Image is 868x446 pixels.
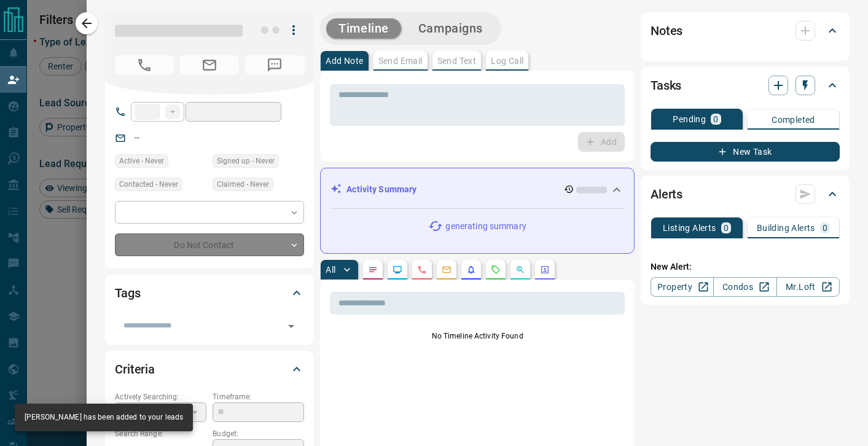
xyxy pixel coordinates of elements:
button: Timeline [326,18,401,39]
p: Actively Searching: [115,391,206,402]
h2: Tags [115,283,140,303]
p: Building Alerts [757,224,815,232]
p: Listing Alerts [663,224,716,232]
p: 0 [724,224,729,232]
button: New Task [651,142,840,162]
div: Tags [115,278,304,308]
a: Condos [713,277,776,297]
button: Open [283,318,300,335]
p: New Alert: [651,260,840,273]
p: Search Range: [115,428,206,439]
p: Pending [673,115,706,123]
div: Tasks [651,71,840,100]
p: 0 [823,224,827,232]
h2: Criteria [115,359,155,379]
a: Property [651,277,714,297]
p: Budget: [213,428,304,439]
p: No Timeline Activity Found [330,331,625,342]
svg: Calls [417,265,427,275]
h2: Alerts [651,184,682,204]
svg: Agent Actions [540,265,550,275]
p: All [326,265,335,274]
p: Activity Summary [346,183,416,196]
svg: Opportunities [515,265,525,275]
a: Mr.Loft [776,277,840,297]
h2: Tasks [651,76,681,95]
div: Notes [651,16,840,45]
div: [PERSON_NAME] has been added to your leads [25,407,183,428]
svg: Emails [442,265,452,275]
svg: Notes [368,265,378,275]
div: Criteria [115,354,304,384]
svg: Listing Alerts [466,265,476,275]
span: Active - Never [119,155,164,167]
p: 0 [713,115,718,123]
span: No Email [180,55,239,75]
p: Add Note [326,57,363,65]
div: Do Not Contact [115,233,304,256]
h2: Notes [651,21,682,41]
span: Signed up - Never [217,155,275,167]
button: Campaigns [406,18,495,39]
div: Activity Summary [330,178,624,201]
p: Timeframe: [213,391,304,402]
svg: Lead Browsing Activity [393,265,402,275]
span: No Number [245,55,304,75]
div: Alerts [651,179,840,209]
a: -- [135,133,139,143]
span: No Number [115,55,174,75]
span: Contacted - Never [119,178,178,190]
span: Claimed - Never [217,178,269,190]
p: generating summary [445,220,526,233]
p: Completed [772,115,815,124]
svg: Requests [491,265,501,275]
